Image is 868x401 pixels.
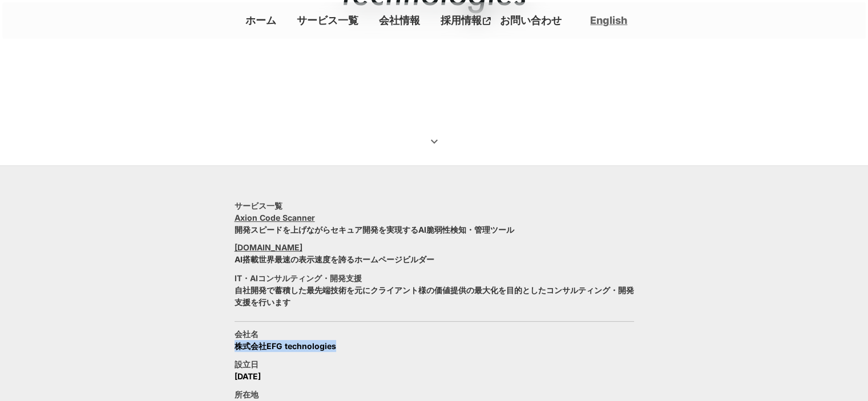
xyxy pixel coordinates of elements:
[436,11,483,30] p: 採用情報
[235,212,315,224] a: Axion Code Scanner
[495,11,566,30] a: お問い合わせ
[235,253,434,265] p: AI搭載世界最速の表示速度を誇るホームページビルダー
[235,340,336,352] p: 株式会社EFG technologies
[235,241,302,253] a: [DOMAIN_NAME]
[235,370,261,382] p: [DATE]
[374,11,425,30] a: 会社情報
[235,358,259,370] h3: 設立日
[235,284,634,308] p: 自社開発で蓄積した最先端技術を元にクライアント様の価値提供の最大化を目的としたコンサルティング・開発支援を行います
[241,11,281,30] a: ホーム
[292,11,363,30] a: サービス一覧
[590,13,627,27] a: English
[427,135,441,148] i: keyboard_arrow_down
[235,388,259,400] h3: 所在地
[436,11,495,30] a: 採用情報
[235,224,514,236] p: 開発スピードを上げながらセキュア開発を実現するAI脆弱性検知・管理ツール
[235,200,282,212] h3: サービス一覧
[235,272,362,284] a: IT・AIコンサルティング・開発支援
[235,328,259,340] h3: 会社名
